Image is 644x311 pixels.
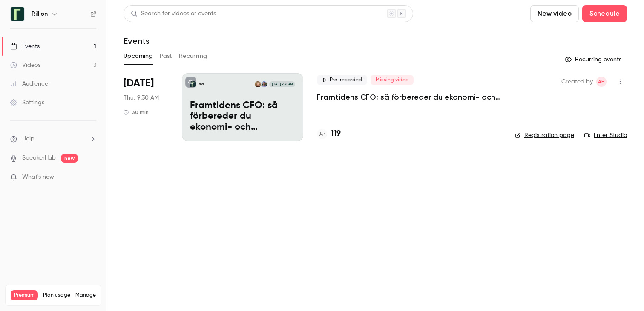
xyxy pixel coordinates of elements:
div: Aug 28 Thu, 9:30 AM (Europe/Stockholm) [124,73,168,141]
span: Missing video [371,75,414,85]
button: Recurring events [561,53,627,66]
span: AH [598,77,605,87]
li: help-dropdown-opener [10,134,96,143]
a: SpeakerHub [22,154,56,163]
span: [DATE] 9:30 AM [269,81,295,87]
span: Plan usage [43,292,70,299]
div: Events [10,42,40,51]
button: Upcoming [124,49,153,63]
h1: Events [124,36,149,46]
a: Registration page [515,131,574,140]
div: Audience [10,80,48,88]
h6: Rillion [32,10,48,18]
span: Created by [561,77,593,87]
span: new [61,154,78,163]
a: Enter Studio [584,131,627,140]
button: Recurring [179,49,207,63]
span: Premium [11,290,38,300]
button: New video [530,5,579,22]
p: Framtidens CFO: så förbereder du ekonomi- och finansfunktionen för AI-eran​ [190,100,295,133]
a: Framtidens CFO: så förbereder du ekonomi- och finansfunktionen för AI-eran​ [317,92,501,102]
a: 119 [317,128,341,140]
div: 30 min [124,109,149,116]
span: Thu, 9:30 AM [124,94,159,102]
button: Schedule [582,5,627,22]
img: Charles Wade [261,81,267,87]
span: [DATE] [124,77,154,90]
span: What's new [22,173,54,182]
span: Pre-recorded [317,75,367,85]
span: Adam Holmgren [596,77,607,87]
p: Rillion [198,82,204,86]
img: Monika Pers [255,81,261,87]
div: Videos [10,61,40,69]
a: Framtidens CFO: så förbereder du ekonomi- och finansfunktionen för AI-eran​RillionCharles WadeMon... [182,73,303,141]
h4: 119 [331,128,341,140]
a: Manage [75,292,96,299]
span: Help [22,134,34,143]
img: Rillion [11,7,24,21]
div: Settings [10,98,44,107]
div: Search for videos or events [131,9,216,18]
button: Past [160,49,172,63]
